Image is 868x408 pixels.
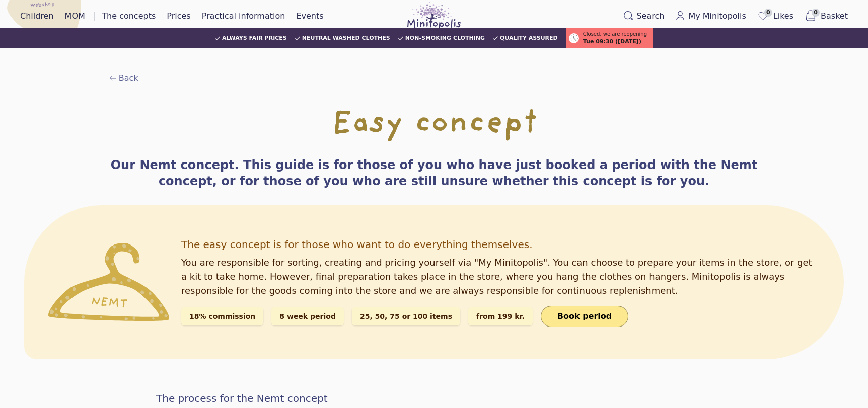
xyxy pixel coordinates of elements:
font: 18% commission [189,312,255,320]
font: You are responsible for sorting, creating and pricing yourself via "My Minitopolis". You can choo... [181,257,812,296]
font: The process for the Nemt concept [156,392,328,404]
button: 0Basket [801,8,852,25]
font: from 199 kr. [476,312,525,320]
font: Tue 09:30 ([DATE]) [583,38,641,45]
img: Minitopolis' yellow hanger, which in this context symbolizes the Nemt concept [48,243,169,321]
a: Children [16,8,58,24]
font: Closed, we are reopening [583,31,647,37]
a: 0Likes [753,8,798,25]
font: MOM [65,11,85,21]
a: Book period [541,306,629,327]
a: Practical information [198,8,290,24]
font: The concepts [102,11,156,21]
a: My Minitopolis [671,8,750,24]
font: 25, 50, 75 or 100 items [360,312,452,320]
font: Neutral washed clothes [302,35,390,41]
button: Search [619,8,668,24]
font: Practical information [202,11,285,21]
font: Search [636,11,664,21]
font: Back [119,73,138,83]
img: Minitopolis logo [407,2,461,30]
a: Back [109,72,138,85]
a: Prices [163,8,194,24]
font: My Minitopolis [688,11,746,21]
font: Book period [557,311,612,321]
a: MOM [61,8,89,24]
a: The concepts [98,8,160,24]
font: 0 [814,9,818,16]
a: Events [292,8,327,24]
font: Basket [821,11,848,21]
font: Prices [167,11,190,21]
font: Always fair prices [222,35,287,41]
font: Children [20,11,54,21]
font: Easy concept [332,101,537,148]
font: 0 [766,9,770,16]
font: Quality assured [500,35,558,41]
font: 8 week period [279,312,336,320]
font: Likes [773,11,793,21]
a: Closed, we are reopeningTue 09:30 ([DATE]) [566,28,653,48]
font: Our Nemt concept. This guide is for those of you who have just booked a period with the Nemt conc... [111,158,758,188]
font: The easy concept is for those who want to do everything themselves. [181,238,533,251]
font: Non-smoking clothing [405,35,485,41]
